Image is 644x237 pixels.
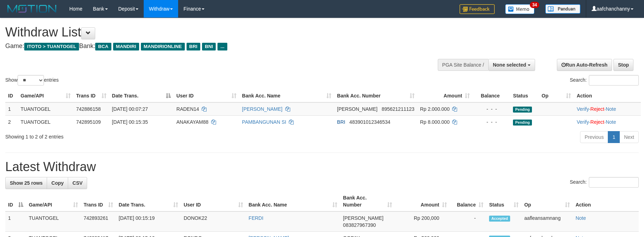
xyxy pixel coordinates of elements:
th: Date Trans.: activate to sort column descending [109,89,174,102]
a: Next [619,131,639,143]
select: Showentries [18,75,44,86]
span: Copy 083827967390 to clipboard [343,222,376,228]
span: BNI [202,43,216,50]
td: 1 [5,102,18,116]
td: TUANTOGEL [18,115,73,128]
th: Action [573,191,639,211]
div: - - - [475,118,507,126]
a: Verify [577,106,589,112]
a: 1 [608,131,620,143]
h4: Game: Bank: [5,43,422,50]
a: Note [606,106,616,112]
a: FERDI [249,215,264,221]
a: Copy [47,177,68,189]
th: User ID: activate to sort column ascending [181,191,246,211]
span: Copy [51,180,64,186]
img: Feedback.jpg [460,4,495,14]
td: TUANTOGEL [18,102,73,116]
a: Note [606,119,616,125]
img: Button%20Memo.svg [505,4,535,14]
a: Reject [590,106,604,112]
th: Op: activate to sort column ascending [539,89,574,102]
div: PGA Site Balance / [438,59,488,71]
span: [PERSON_NAME] [343,215,383,221]
label: Search: [570,177,639,188]
span: ITOTO > TUANTOGEL [24,43,79,50]
th: Bank Acc. Name: activate to sort column ascending [239,89,334,102]
span: Copy 895621211123 to clipboard [382,106,414,112]
span: Accepted [489,216,510,222]
span: BCA [95,43,111,50]
th: Balance [473,89,510,102]
th: Balance: activate to sort column ascending [450,191,486,211]
th: Status: activate to sort column ascending [486,191,521,211]
td: · · [574,102,641,116]
td: 2 [5,115,18,128]
td: - [450,211,486,232]
span: [DATE] 00:07:27 [112,106,148,112]
td: 1 [5,211,26,232]
a: PAMBANGUNAN SI [242,119,286,125]
th: User ID: activate to sort column ascending [174,89,239,102]
th: Status [510,89,539,102]
a: Show 25 rows [5,177,47,189]
a: Note [575,215,586,221]
span: Show 25 rows [10,180,43,186]
span: Pending [513,107,532,113]
label: Search: [570,75,639,86]
td: DONOK22 [181,211,246,232]
td: Rp 200,000 [395,211,450,232]
span: Copy 483901012346534 to clipboard [349,119,390,125]
span: MANDIRIONLINE [141,43,185,50]
a: Previous [580,131,608,143]
td: [DATE] 00:15:19 [116,211,181,232]
td: TUANTOGEL [26,211,81,232]
th: Bank Acc. Name: activate to sort column ascending [246,191,340,211]
div: - - - [475,106,507,113]
a: CSV [68,177,87,189]
span: None selected [493,62,526,68]
span: MANDIRI [113,43,139,50]
a: Verify [577,119,589,125]
span: BRI [337,119,345,125]
h1: Withdraw List [5,25,422,39]
th: Bank Acc. Number: activate to sort column ascending [334,89,417,102]
input: Search: [589,177,639,188]
th: Amount: activate to sort column ascending [417,89,473,102]
a: Stop [613,59,633,71]
th: Date Trans.: activate to sort column ascending [116,191,181,211]
label: Show entries [5,75,59,86]
th: ID: activate to sort column descending [5,191,26,211]
span: CSV [72,180,83,186]
th: Game/API: activate to sort column ascending [26,191,81,211]
span: 34 [530,2,539,8]
th: ID [5,89,18,102]
h1: Latest Withdraw [5,160,639,174]
a: Reject [590,119,604,125]
td: aafleansamnang [521,211,573,232]
span: Rp 2.000.000 [420,106,450,112]
th: Op: activate to sort column ascending [521,191,573,211]
td: 742893261 [81,211,116,232]
img: panduan.png [545,4,580,14]
a: Run Auto-Refresh [557,59,612,71]
td: · · [574,115,641,128]
span: [PERSON_NAME] [337,106,377,112]
span: RADEN14 [176,106,199,112]
span: Rp 8.000.000 [420,119,450,125]
th: Game/API: activate to sort column ascending [18,89,73,102]
a: [PERSON_NAME] [242,106,282,112]
span: 742895109 [76,119,101,125]
input: Search: [589,75,639,86]
span: ANAKAYAM88 [176,119,208,125]
th: Action [574,89,641,102]
span: BRI [187,43,200,50]
th: Trans ID: activate to sort column ascending [73,89,109,102]
th: Bank Acc. Number: activate to sort column ascending [340,191,395,211]
span: 742886158 [76,106,101,112]
span: ... [217,43,227,50]
img: MOTION_logo.png [5,4,59,14]
button: None selected [488,59,535,71]
span: Pending [513,120,532,126]
span: [DATE] 00:15:35 [112,119,148,125]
